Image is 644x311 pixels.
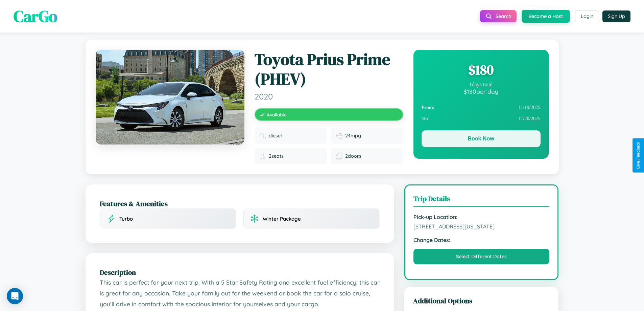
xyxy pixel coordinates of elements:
strong: Change Dates: [413,237,550,243]
div: $ 180 per day [422,88,541,95]
div: $ 180 [422,61,541,79]
span: CarGo [14,5,57,27]
div: 11 / 20 / 2025 [422,113,541,124]
p: This car is perfect for your next trip. With a 5 Star Safety Rating and excellent fuel efficiency... [100,277,380,309]
span: 2 seats [269,153,284,159]
span: 2020 [255,91,403,102]
div: Open Intercom Messenger [7,288,23,304]
span: 24 mpg [345,133,361,139]
div: 1 days total [422,82,541,88]
h3: Trip Details [413,194,550,207]
button: Login [575,10,599,22]
strong: Pick-up Location: [413,214,550,220]
img: Fuel efficiency [336,132,342,139]
strong: To: [422,116,428,121]
h2: Description [100,267,380,277]
h1: Toyota Prius Prime (PHEV) [255,50,403,89]
span: diesel [269,133,282,139]
img: Fuel type [259,132,266,139]
span: Search [496,13,511,19]
h2: Features & Amenities [100,199,380,208]
h3: Additional Options [413,296,550,306]
button: Become a Host [522,10,570,23]
button: Select Different Dates [413,249,550,264]
span: Available [267,112,287,117]
span: Winter Package [263,216,301,222]
strong: From: [422,105,435,110]
span: 2 doors [345,153,361,159]
button: Search [480,10,517,22]
button: Book Now [422,130,541,147]
div: Give Feedback [636,142,641,169]
img: Doors [336,153,342,159]
img: Toyota Prius Prime (PHEV) 2020 [96,50,244,145]
img: Seats [259,153,266,159]
div: 11 / 19 / 2025 [422,102,541,113]
span: [STREET_ADDRESS][US_STATE] [413,223,550,230]
span: Turbo [119,216,133,222]
button: Sign Up [602,10,630,22]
